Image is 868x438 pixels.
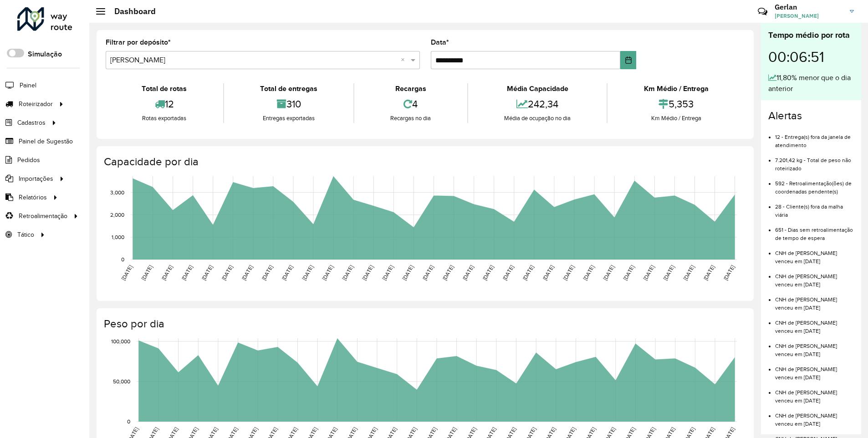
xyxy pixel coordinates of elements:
li: CNH de [PERSON_NAME] venceu em [DATE] [775,265,854,289]
text: [DATE] [582,264,595,281]
div: 5,353 [610,94,742,114]
text: [DATE] [722,264,735,281]
span: Roteirizador [19,99,53,109]
div: 310 [226,94,352,114]
a: Contato Rápido [753,2,772,21]
text: 2,000 [110,212,124,218]
div: Média Capacidade [470,83,605,94]
div: 4 [357,94,465,114]
div: 00:06:51 [768,41,854,72]
text: 3,000 [110,189,124,195]
text: [DATE] [381,264,394,281]
text: [DATE] [662,264,675,281]
text: [DATE] [501,264,515,281]
text: [DATE] [120,264,133,281]
li: 28 - Cliente(s) fora da malha viária [775,196,854,219]
li: CNH de [PERSON_NAME] venceu em [DATE] [775,289,854,312]
span: Painel de Sugestão [19,137,73,146]
div: Km Médio / Entrega [610,83,742,94]
text: [DATE] [301,264,314,281]
li: CNH de [PERSON_NAME] venceu em [DATE] [775,405,854,428]
label: Simulação [28,49,62,60]
text: [DATE] [562,264,575,281]
text: 50,000 [113,378,130,384]
span: Relatórios [19,193,47,202]
span: Painel [20,81,36,90]
h3: Gerlan [775,3,843,11]
button: Choose Date [620,51,636,69]
text: [DATE] [220,264,234,281]
text: [DATE] [140,264,153,281]
li: 592 - Retroalimentação(ões) de coordenadas pendente(s) [775,173,854,196]
div: 11,80% menor que o dia anterior [768,72,854,94]
span: Pedidos [17,155,40,165]
text: [DATE] [160,264,174,281]
text: [DATE] [642,264,655,281]
li: CNH de [PERSON_NAME] venceu em [DATE] [775,358,854,382]
text: [DATE] [481,264,495,281]
text: [DATE] [541,264,555,281]
div: Tempo médio por rota [768,29,854,41]
text: [DATE] [180,264,194,281]
text: 0 [121,256,124,262]
text: [DATE] [361,264,374,281]
div: Total de rotas [108,83,221,94]
h4: Alertas [768,109,854,122]
div: Recargas no dia [357,114,465,123]
div: Total de entregas [226,83,352,94]
li: CNH de [PERSON_NAME] venceu em [DATE] [775,312,854,335]
span: Cadastros [17,118,46,127]
li: 7.201,42 kg - Total de peso não roteirizado [775,149,854,173]
div: 242,34 [470,94,605,114]
h4: Peso por dia [104,317,745,331]
div: Recargas [357,83,465,94]
text: [DATE] [240,264,254,281]
h2: Dashboard [105,6,156,16]
span: [PERSON_NAME] [775,12,843,20]
span: Clear all [401,55,408,66]
div: Rotas exportadas [108,114,221,123]
label: Data [431,37,449,48]
label: Filtrar por depósito [106,37,171,48]
text: [DATE] [321,264,334,281]
li: CNH de [PERSON_NAME] venceu em [DATE] [775,335,854,358]
text: [DATE] [461,264,475,281]
text: [DATE] [622,264,635,281]
div: Km Médio / Entrega [610,114,742,123]
h4: Capacidade por dia [104,155,745,168]
text: 1,000 [112,234,124,240]
text: [DATE] [602,264,615,281]
div: Entregas exportadas [226,114,352,123]
li: 12 - Entrega(s) fora da janela de atendimento [775,126,854,149]
text: 0 [127,418,130,424]
div: 12 [108,94,221,114]
text: [DATE] [260,264,274,281]
li: CNH de [PERSON_NAME] venceu em [DATE] [775,242,854,265]
text: [DATE] [281,264,294,281]
text: 100,000 [111,338,130,344]
text: [DATE] [421,264,434,281]
text: [DATE] [682,264,695,281]
span: Tático [17,230,34,239]
div: Média de ocupação no dia [470,114,605,123]
text: [DATE] [521,264,535,281]
text: [DATE] [702,264,715,281]
text: [DATE] [341,264,354,281]
text: [DATE] [200,264,214,281]
li: 651 - Dias sem retroalimentação de tempo de espera [775,219,854,242]
text: [DATE] [441,264,454,281]
text: [DATE] [401,264,414,281]
li: CNH de [PERSON_NAME] venceu em [DATE] [775,382,854,405]
span: Importações [19,174,53,183]
span: Retroalimentação [19,211,67,221]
